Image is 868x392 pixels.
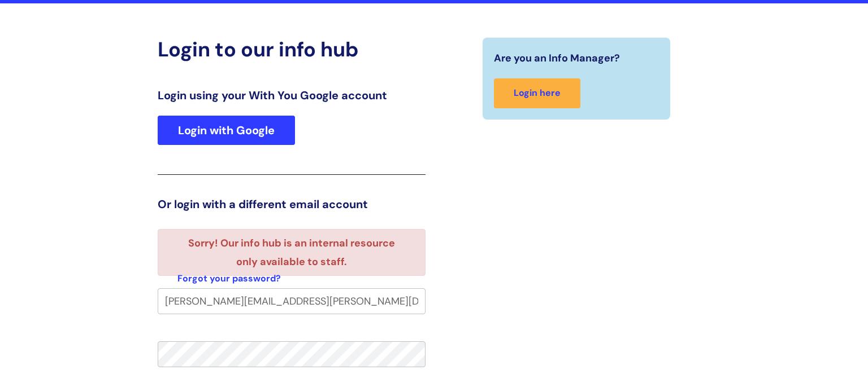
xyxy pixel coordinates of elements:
a: Login with Google [158,116,295,145]
h3: Login using your With You Google account [158,89,426,102]
input: Your e-mail address [158,288,426,314]
li: Sorry! Our info hub is an internal resource only available to staff. [177,234,405,271]
a: Login here [494,78,580,108]
h3: Or login with a different email account [158,197,426,211]
h2: Login to our info hub [158,37,426,61]
span: Are you an Info Manager? [494,49,620,67]
a: Forgot your password? [177,271,281,287]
